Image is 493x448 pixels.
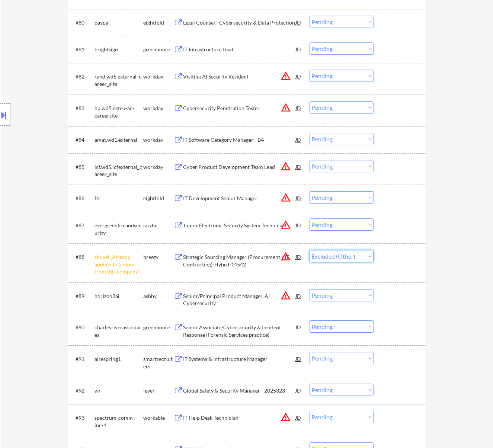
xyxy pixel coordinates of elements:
button: warning_amber [281,102,291,113]
div: IT Help Desk Technician [183,414,296,422]
div: JD [295,289,302,303]
button: warning_amber [281,251,291,262]
div: #90 [76,324,89,331]
div: #91 [76,355,89,363]
div: jazzhr [144,222,174,229]
button: warning_amber [281,220,291,230]
div: ftr [95,195,144,202]
div: JD [295,218,302,232]
div: workday [144,163,174,171]
div: Cybersecurity Penetration Tester [183,105,296,112]
div: JD [295,352,302,365]
div: IT Systems & Infrastructure Manager [183,355,296,363]
div: Senior/Principal Product Manager, AI Cybersecurity [183,292,296,307]
div: eightfold [144,195,174,202]
div: IT Software Category Manager - B4 [183,136,296,144]
div: JD [295,250,302,263]
div: JD [295,101,302,115]
div: #92 [76,387,89,394]
div: JD [295,160,302,173]
div: #87 [76,222,89,229]
div: Senior Associate/Cybersecurity & Incident Response (Forensic Services practice) [183,324,296,338]
button: warning_amber [281,71,291,81]
button: warning_amber [281,412,291,422]
div: JD [295,191,302,205]
div: smartrecruiters [144,355,174,370]
div: spectrum-comm-inc-1 [95,414,144,429]
div: workday [144,105,174,112]
div: workable [144,414,174,422]
div: shuvel [Already applied to 2+ jobs from this company] [95,253,144,275]
div: workday [144,73,174,80]
div: greenhouse [144,324,174,331]
div: IT Development Senior Manager [183,195,296,202]
div: Strategic Sourcing Manager (Procurement - IT Contracting)-Hybrd-14542 [183,253,296,268]
div: evergreenfireandsecurity [95,222,144,236]
div: #93 [76,414,89,422]
div: Cyber Product Development Team Lead [183,163,296,171]
div: JD [295,42,302,56]
div: airespring1 [95,355,144,363]
div: workday [144,136,174,144]
div: JD [295,384,302,397]
div: wr [95,387,144,394]
div: #88 [76,253,89,261]
div: #80 [76,19,89,26]
div: Junior Electronic Security System Technician [183,222,296,229]
button: warning_amber [281,290,291,301]
div: JD [295,411,302,424]
div: #89 [76,292,89,300]
div: breezy [144,253,174,261]
div: JD [295,320,302,334]
div: greenhouse [144,46,174,53]
div: #86 [76,195,89,202]
div: charlesriverassociates [95,324,144,338]
div: JD [295,133,302,146]
div: Legal Counsel - Cybersecurity & Data Protection [183,19,296,26]
div: JD [295,16,302,29]
div: IT Infrastructure Lead [183,46,296,53]
div: Visiting AI Security Resident [183,73,296,80]
div: horizon3ai [95,292,144,300]
div: paypal [95,19,144,26]
div: ashby [144,292,174,300]
div: lever [144,387,174,394]
button: warning_amber [281,161,291,172]
button: warning_amber [281,192,291,203]
div: JD [295,70,302,83]
div: Global Safety & Security Manager - 2025323 [183,387,296,394]
div: eightfold [144,19,174,26]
